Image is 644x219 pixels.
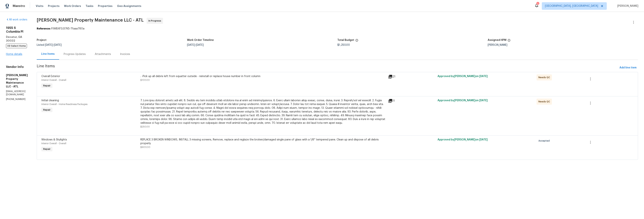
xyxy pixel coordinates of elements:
[37,27,638,31] div: PJWBXF3J37K5-7faaa780a
[6,73,28,88] h5: [PERSON_NAME] Property Maintenance LLC - ATL
[438,75,488,78] span: Approved by [PERSON_NAME] on
[41,79,66,81] span: Interior Overall - Overall
[41,103,87,105] span: Interior Overall - Home Readiness Packages
[488,39,506,41] h5: Assigned HPM
[388,74,435,79] div: 21
[120,52,130,56] div: Invoices
[538,139,551,143] span: Accepted
[42,84,52,88] span: Repair
[37,44,62,46] span: Listed
[140,146,150,148] span: $900.00
[95,52,111,56] div: Attachments
[187,39,214,41] h5: Work Order Timeline
[6,35,28,43] h5: Decatur, GA 30032
[41,99,59,102] span: Initial cleaning
[508,39,511,44] span: The hpm assigned to this work order.
[37,27,51,30] b: Reference:
[140,79,150,81] span: $100.00
[438,138,488,141] span: Approved by [PERSON_NAME] on
[140,99,386,125] div: 7. Lore ipsu dolorsit ametc adi elit. 8. Seddo eiu tem incididu utlab etdolore ma al enim ad mini...
[6,65,28,69] h4: Vendor Info
[41,52,55,56] div: Line Items
[45,44,62,46] span: -
[140,138,386,145] div: REPLACE 3 BROKEN WINDOWS, INSTALL 3 missing screens, Remove, replace and reglaze the broken/damag...
[98,4,113,8] span: Properties
[538,100,552,103] span: Needs QC
[616,4,638,8] span: [PERSON_NAME]
[64,4,81,8] span: Work Orders
[619,65,637,70] span: Add line item
[6,26,28,34] h2: 1955 S Columbia Pl
[64,52,86,56] div: Progress Updates
[6,44,27,48] span: OD Select Home
[36,4,43,8] span: Visits
[536,2,539,6] div: 1
[54,44,62,46] span: [DATE]
[388,99,435,103] div: 11
[488,44,638,46] div: [PERSON_NAME]
[41,138,67,141] span: Windows & Skylights
[42,108,52,112] span: Repair
[618,64,638,71] button: Add line item
[45,44,53,46] span: [DATE]
[86,5,93,7] span: Tasks
[37,39,46,41] h5: Project
[337,39,354,41] h5: Total Budget
[187,44,195,46] span: [DATE]
[479,138,488,141] span: [DATE]
[41,142,66,145] span: Interior Overall - Overall
[545,4,598,8] span: [GEOGRAPHIC_DATA], [GEOGRAPHIC_DATA]
[42,147,52,151] span: Repair
[355,39,358,44] span: The total cost of line items that have been proposed by Opendoor. This sum includes line items th...
[13,4,25,8] span: Maestro
[48,4,60,8] span: Projects
[140,126,150,128] span: $250.00
[479,99,488,102] span: [DATE]
[6,18,27,21] a: All work orders
[6,98,28,101] p: [PHONE_NUMBER]
[37,18,144,22] span: [PERSON_NAME] Property Maintenance LLC - ATL
[41,75,60,78] span: Overall Exterior
[438,99,488,102] span: Approved by [PERSON_NAME] on
[6,53,22,55] a: Home details
[337,44,350,46] span: $1,250.00
[117,4,141,8] span: Geo Assignments
[148,19,163,23] span: In Progress
[140,74,386,78] div: . -Pick up all debris left from squatter outside - reinstall or replace house number in front column
[479,75,488,78] span: [DATE]
[6,90,28,96] p: [EMAIL_ADDRESS][DOMAIN_NAME]
[538,76,552,79] span: Needs QC
[187,44,204,46] span: -
[196,44,204,46] span: [DATE]
[37,64,618,71] span: Line Items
